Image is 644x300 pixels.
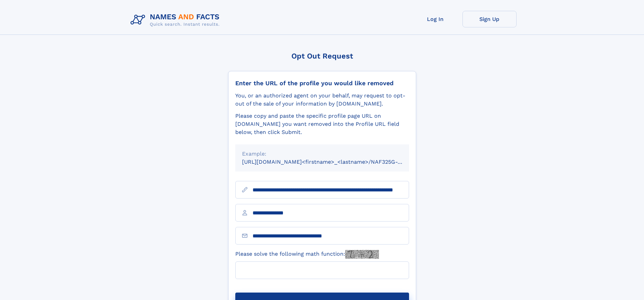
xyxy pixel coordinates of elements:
div: Enter the URL of the profile you would like removed [235,79,409,87]
div: Example: [242,150,402,158]
a: Log In [408,11,462,27]
small: [URL][DOMAIN_NAME]<firstname>_<lastname>/NAF325G-xxxxxxxx [242,159,422,165]
div: You, or an authorized agent on your behalf, may request to opt-out of the sale of your informatio... [235,92,409,108]
div: Please copy and paste the specific profile page URL on [DOMAIN_NAME] you want removed into the Pr... [235,112,409,136]
img: Logo Names and Facts [128,11,225,29]
label: Please solve the following math function: [235,250,379,259]
div: Opt Out Request [228,52,416,60]
a: Sign Up [462,11,517,27]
